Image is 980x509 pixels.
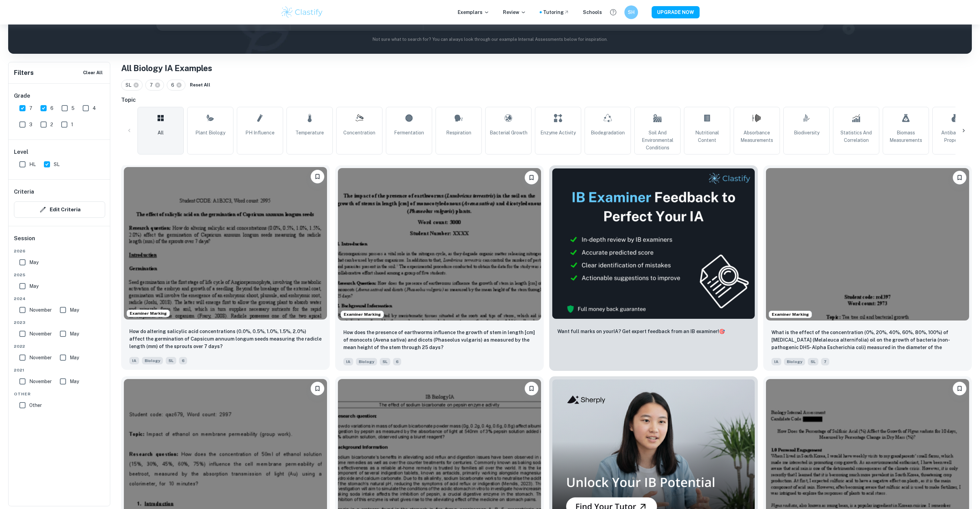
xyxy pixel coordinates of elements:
[446,129,471,136] span: Respiration
[29,121,32,128] span: 3
[188,80,212,90] button: Reset All
[394,129,424,136] span: Fermentation
[458,9,489,16] p: Exemplars
[687,129,727,144] span: Nutritional Content
[50,121,53,128] span: 2
[14,343,105,349] span: 2022
[540,129,576,136] span: Enzyme Activity
[150,81,156,89] span: 7
[769,311,812,317] span: Examiner Marking
[935,129,976,144] span: Antibacterial Properties
[295,129,324,136] span: Temperature
[627,9,635,16] h6: SH
[953,171,966,184] button: Bookmark
[70,330,79,338] span: May
[14,68,34,78] h6: Filters
[341,311,383,317] span: Examiner Marking
[836,129,876,144] span: Statistics and Correlation
[808,358,818,365] span: SL
[343,129,375,136] span: Concentration
[14,272,105,278] span: 2025
[343,329,536,351] p: How does the presence of earthworms influence the growth of stem in length [cm] of monocots (Aven...
[14,188,34,196] h6: Criteria
[29,378,52,385] span: November
[71,104,75,112] span: 5
[121,165,330,371] a: Examiner MarkingBookmarkHow do altering salicylic acid concentrations (0.0%, 0.5%, 1.0%, 1.5%, 2....
[380,358,390,365] span: SL
[771,329,964,352] p: What is the effect of the concentration (0%, 20%, 40%, 60%, 80%, 100%) of tea tree (Melaleuca alt...
[71,121,73,128] span: 1
[29,401,42,409] span: Other
[14,201,105,218] button: Edit Criteria
[652,6,700,18] button: UPGRADE NOW
[124,167,327,319] img: Biology IA example thumbnail: How do altering salicylic acid concentra
[14,248,105,254] span: 2026
[14,296,105,302] span: 2024
[335,165,544,371] a: Examiner MarkingBookmarkHow does the presence of earthworms influence the growth of stem in lengt...
[129,328,322,350] p: How do altering salicylic acid concentrations (0.0%, 0.5%, 1.0%, 1.5%, 2.0%) affect the germinati...
[179,357,187,364] span: 6
[126,81,134,89] span: SL
[81,68,104,78] button: Clear All
[766,168,969,321] img: Biology IA example thumbnail: What is the effect of the concentration
[70,306,79,314] span: May
[794,129,819,136] span: Biodiversity
[29,259,38,266] span: May
[145,80,164,91] div: 7
[14,92,105,100] h6: Grade
[29,330,52,338] span: November
[311,382,324,395] button: Bookmark
[167,80,185,91] div: 6
[29,354,52,361] span: November
[503,9,526,16] p: Review
[821,358,829,365] span: 7
[525,171,538,184] button: Bookmark
[29,104,32,112] span: 7
[719,329,725,334] span: 🎯
[142,357,163,364] span: Biology
[771,358,781,365] span: IA
[166,357,176,364] span: SL
[393,358,401,365] span: 6
[583,9,602,16] a: Schools
[737,129,777,144] span: Absorbance Measurements
[171,81,177,89] span: 6
[50,104,53,112] span: 6
[245,129,275,136] span: pH Influence
[129,357,139,364] span: IA
[591,129,625,136] span: Biodegradation
[54,161,60,168] span: SL
[280,5,324,19] img: Clastify logo
[29,161,36,168] span: HL
[784,358,805,365] span: Biology
[14,36,966,43] p: Not sure what to search for? You can always look through our example Internal Assessments below f...
[158,129,164,136] span: All
[70,354,79,361] span: May
[14,234,105,248] h6: Session
[607,6,619,18] button: Help and Feedback
[557,328,725,335] p: Want full marks on your IA ? Get expert feedback from an IB examiner!
[14,391,105,397] span: Other
[886,129,926,144] span: Biomass Measurements
[624,5,638,19] button: SH
[338,168,541,321] img: Biology IA example thumbnail: How does the presence of earthworms infl
[70,378,79,385] span: May
[195,129,225,136] span: Plant Biology
[552,168,755,319] img: Thumbnail
[121,96,972,104] h6: Topic
[127,310,169,316] span: Examiner Marking
[637,129,677,151] span: Soil and Environmental Conditions
[543,9,569,16] a: Tutoring
[29,306,52,314] span: November
[121,62,972,74] h1: All Biology IA Examples
[953,382,966,395] button: Bookmark
[356,358,377,365] span: Biology
[29,282,38,290] span: May
[343,358,353,365] span: IA
[763,165,972,371] a: Examiner MarkingBookmarkWhat is the effect of the concentration (0%, 20%, 40%, 60%, 80%, 100%) of...
[311,170,324,183] button: Bookmark
[14,148,105,156] h6: Level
